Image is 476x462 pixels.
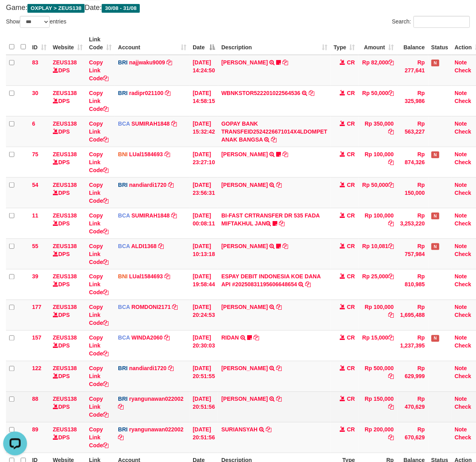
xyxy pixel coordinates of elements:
[389,274,394,280] a: Copy Rp 25,000 to clipboard
[389,59,394,66] a: Copy Rp 82,000 to clipboard
[53,365,77,372] a: ZEUS138
[50,422,86,453] td: DPS
[221,182,268,188] a: [PERSON_NAME]
[389,312,394,318] a: Copy Rp 100,000 to clipboard
[190,239,218,269] td: [DATE] 10:13:18
[32,151,39,157] span: 75
[132,120,170,127] a: SUMIRAH1848
[129,427,184,433] a: ryangunawan022002
[414,16,470,28] input: Search:
[221,151,268,157] a: [PERSON_NAME]
[253,335,259,341] a: Copy RIDAN to clipboard
[190,208,218,239] td: [DATE] 00:08:11
[397,177,428,208] td: Rp 150,000
[221,427,257,433] a: SURIANSYAH
[89,120,108,143] a: Copy Link Code
[190,392,218,422] td: [DATE] 20:51:56
[397,361,428,392] td: Rp 629,999
[118,212,130,219] span: BCA
[89,151,108,173] a: Copy Link Code
[277,365,282,372] a: Copy MELLI AGUSTINA to clipboard
[218,32,331,55] th: Description: activate to sort column ascending
[397,269,428,300] td: Rp 810,985
[53,212,77,219] a: ZEUS138
[32,212,39,219] span: 11
[455,220,472,227] a: Check
[50,147,86,177] td: DPS
[358,239,397,269] td: Rp 10,081
[50,239,86,269] td: DPS
[171,212,177,219] a: Copy SUMIRAH1848 to clipboard
[455,274,467,280] a: Note
[89,90,108,112] a: Copy Link Code
[89,365,108,388] a: Copy Link Code
[392,16,470,28] label: Search:
[347,304,355,311] span: CR
[389,404,394,410] a: Copy Rp 150,000 to clipboard
[53,182,77,188] a: ZEUS138
[32,335,41,341] span: 157
[190,116,218,147] td: [DATE] 15:32:42
[283,59,288,66] a: Copy TARI PRATIWI to clipboard
[358,85,397,116] td: Rp 50,000
[118,274,128,280] span: BNI
[131,243,157,249] a: ALDI1368
[358,361,397,392] td: Rp 500,000
[221,335,239,341] a: RIDAN
[29,32,50,55] th: ID: activate to sort column ascending
[53,427,77,433] a: ZEUS138
[53,151,77,157] a: ZEUS138
[455,396,467,402] a: Note
[358,300,397,330] td: Rp 100,000
[358,392,397,422] td: Rp 150,000
[397,208,428,239] td: Rp 3,253,220
[32,59,39,66] span: 83
[89,182,108,204] a: Copy Link Code
[118,59,128,66] span: BRI
[455,182,467,188] a: Note
[190,55,218,86] td: [DATE] 14:24:50
[118,435,124,441] a: Copy ryangunawan022002 to clipboard
[358,177,397,208] td: Rp 50,000
[190,422,218,453] td: [DATE] 20:51:56
[190,85,218,116] td: [DATE] 14:58:15
[89,243,108,265] a: Copy Link Code
[397,239,428,269] td: Rp 757,984
[118,304,130,311] span: BCA
[266,427,271,433] a: Copy SURIANSYAH to clipboard
[20,16,50,28] select: Showentries
[455,343,472,349] a: Check
[347,365,355,372] span: CR
[347,396,355,402] span: CR
[397,116,428,147] td: Rp 563,227
[89,335,108,357] a: Copy Link Code
[347,59,355,66] span: CR
[397,392,428,422] td: Rp 470,629
[164,274,170,280] a: Copy LUal1584693 to clipboard
[32,274,39,280] span: 39
[168,365,174,372] a: Copy nandiardi1720 to clipboard
[132,212,170,219] a: SUMIRAH1848
[32,90,39,96] span: 30
[53,396,77,402] a: ZEUS138
[389,220,394,227] a: Copy Rp 100,000 to clipboard
[455,243,467,249] a: Note
[102,4,140,13] span: 30/08 - 31/08
[129,182,166,188] a: nandiardi1720
[190,330,218,361] td: [DATE] 20:30:03
[455,67,472,74] a: Check
[455,312,472,318] a: Check
[32,427,39,433] span: 89
[118,365,128,372] span: BRI
[115,32,190,55] th: Account: activate to sort column ascending
[32,365,41,372] span: 122
[50,55,86,86] td: DPS
[358,147,397,177] td: Rp 100,000
[271,136,277,143] a: Copy GOPAY BANK TRANSFEID2524226671014X4LDOMPET ANAK BANGSA to clipboard
[455,404,472,410] a: Check
[455,427,467,433] a: Note
[32,120,35,127] span: 6
[118,182,128,188] span: BRI
[358,55,397,86] td: Rp 82,000
[221,396,268,402] a: [PERSON_NAME]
